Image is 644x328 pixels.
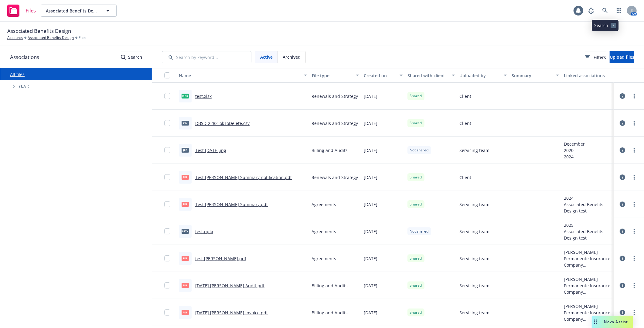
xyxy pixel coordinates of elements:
span: Shared [410,310,422,315]
div: Tree Example [0,80,152,92]
span: Billing and Audits [312,282,348,289]
div: Name [179,72,300,79]
div: Associated Benefits Design test [564,228,611,241]
a: more [631,119,638,127]
div: December [564,141,585,147]
span: [DATE] [364,120,377,126]
span: Servicing team [460,147,490,154]
input: Select all [164,72,170,78]
span: [DATE] [364,201,377,208]
button: Summary [509,68,561,83]
button: Linked associations [561,68,614,83]
button: Nova Assist [592,316,633,328]
div: Drag to move [592,316,599,328]
div: Associated Benefits Design test [564,201,611,214]
span: pptx [182,229,189,233]
span: Servicing team [460,255,490,262]
a: [DATE] [PERSON_NAME] Invoice.pdf [195,310,268,316]
span: Associated Benefits Design [7,27,71,35]
span: Shared [410,256,422,261]
div: Uploaded by [460,72,500,79]
div: - [564,93,565,99]
a: more [631,255,638,262]
input: Toggle Row Selected [164,201,170,207]
span: Files [26,8,36,13]
span: Filters [594,54,606,60]
span: Shared [410,283,422,288]
a: more [631,201,638,208]
span: Filters [585,54,606,60]
input: Toggle Row Selected [164,309,170,316]
span: Shared [410,93,422,99]
a: Test [PERSON_NAME] Summary.pdf [195,202,268,207]
a: Files [5,2,38,19]
input: Toggle Row Selected [164,282,170,288]
a: more [631,174,638,181]
div: Search [121,51,142,63]
span: [DATE] [364,228,377,235]
a: more [631,147,638,154]
input: Toggle Row Selected [164,174,170,180]
div: 2024 [564,154,585,160]
span: pdf [182,310,189,315]
span: pdf [182,283,189,288]
button: File type [309,68,362,83]
button: Shared with client [405,68,457,83]
span: Servicing team [460,201,490,208]
span: Associations [10,53,39,61]
button: Created on [361,68,405,83]
span: [DATE] [364,255,377,262]
div: 2020 [564,147,585,154]
span: [DATE] [364,282,377,289]
button: Name [176,68,309,83]
span: Shared [410,120,422,126]
input: Search by keyword... [162,51,251,63]
span: [DATE] [364,309,377,316]
a: more [631,309,638,316]
div: - [564,120,565,126]
button: Upload files [610,51,634,63]
svg: Search [121,55,126,60]
span: Client [460,120,472,126]
div: 2024 [564,195,611,201]
div: [PERSON_NAME] Permanente Insurance Company [564,303,611,322]
input: Toggle Row Selected [164,93,170,99]
a: more [631,92,638,100]
span: jpg [182,148,189,152]
span: Not shared [410,147,429,153]
a: test [PERSON_NAME].pdf [195,256,246,261]
span: Not shared [410,229,429,234]
a: DBSD-2282_okToDelete.csv [195,120,250,126]
span: Archived [283,54,301,60]
span: Client [460,174,472,181]
a: Accounts [7,35,23,40]
span: Nova Assist [604,319,628,324]
span: [DATE] [364,93,377,99]
div: Summary [512,72,552,79]
span: [DATE] [364,147,377,154]
span: pdf [182,202,189,206]
span: Files [79,35,86,40]
a: Search [599,5,611,17]
button: Uploaded by [457,68,509,83]
span: Agreements [312,228,336,235]
button: SearchSearch [121,51,142,63]
a: more [631,228,638,235]
span: Agreements [312,201,336,208]
div: [PERSON_NAME] Permanente Insurance Company [564,249,611,268]
a: All files [10,71,25,77]
input: Toggle Row Selected [164,147,170,153]
button: Associated Benefits Design [41,5,117,17]
span: Shared [410,174,422,180]
span: Shared [410,202,422,207]
span: xlsx [182,94,189,98]
div: File type [312,72,353,79]
span: Servicing team [460,228,490,235]
div: [PERSON_NAME] Permanente Insurance Company [564,276,611,295]
div: - [564,174,565,181]
span: Upload files [610,54,634,60]
a: Test [PERSON_NAME] Summary notification.pdf [195,174,292,180]
span: Servicing team [460,282,490,289]
div: Shared with client [407,72,448,79]
button: Filters [585,51,606,63]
